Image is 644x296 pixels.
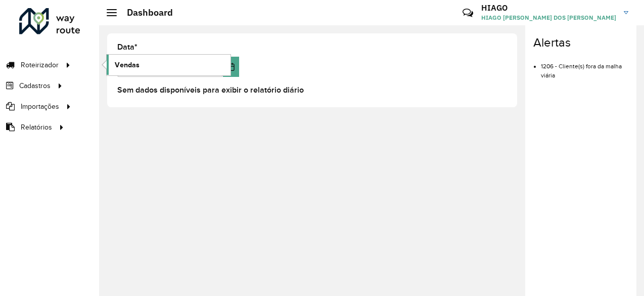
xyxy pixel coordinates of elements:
li: 1206 - Cliente(s) fora da malha viária [541,54,628,80]
a: Contato Rápido [457,2,479,24]
a: Vendas [107,55,231,75]
span: HIAGO [PERSON_NAME] DOS [PERSON_NAME] [481,13,616,22]
span: Importações [21,101,59,112]
span: Vendas [115,60,140,70]
label: Sem dados disponíveis para exibir o relatório diário [117,84,304,96]
h2: Dashboard [117,7,173,18]
h4: Alertas [533,35,628,50]
span: Cadastros [19,80,51,91]
span: Relatórios [21,122,52,133]
span: Roteirizador [21,60,59,70]
label: Data [117,41,137,53]
h3: HIAGO [481,3,616,13]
